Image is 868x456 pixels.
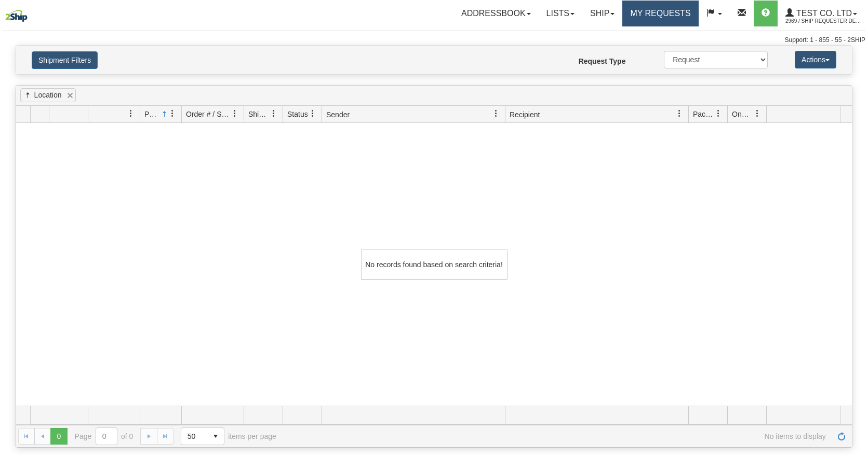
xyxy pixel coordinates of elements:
span: No items to display [291,432,826,440]
a: Sender filter column settings [487,105,505,122]
img: logo2969.jpg [3,3,30,29]
a: Recipient [510,106,680,122]
span: Test Co. Ltd [794,9,852,18]
a: PersonalShipment filter column settings [122,105,140,122]
a: Addressbook [453,1,539,26]
button: Actions [795,51,836,68]
a: Location [24,90,62,101]
div: No records found based on search criteria! [361,250,508,280]
span: (sorted ascending) [24,91,32,100]
span: Page of 0 [75,427,133,445]
span: 2969 / Ship Requester Demo [785,16,863,26]
a: Ship Request filter column settings [265,105,283,122]
a: Packages filter column settings [710,105,727,122]
a: OnHold Status filter column settings [749,105,766,122]
span: 50 [188,431,201,441]
span: OnHold Status [732,109,754,119]
span: select [207,428,224,445]
a: Order # / Ship Request # filter column settings [226,105,244,122]
iframe: chat widget [844,175,867,281]
a: Remove grouping by Location field [66,91,74,100]
a: Recipient filter column settings [671,105,688,122]
span: items per page [181,427,276,445]
span: My Requests [630,9,690,18]
button: Shipment Filters [32,51,98,69]
a: Test Co. Ltd 2969 / Ship Requester Demo [778,1,865,26]
a: My Requests [622,1,698,26]
span: Status [287,109,308,119]
span: Page sizes drop down [181,427,224,445]
a: Status filter column settings [304,105,322,122]
span: Page 0 [50,428,67,445]
span: Packages [693,109,715,119]
a: Refresh [833,428,850,445]
label: Request Type [579,56,626,66]
div: grid grouping header [16,86,852,106]
a: Sender [326,106,497,122]
a: Position filter column settings [164,105,181,122]
a: Ship [582,1,622,26]
span: Order # / Ship Request # [186,109,231,119]
span: Position [144,109,161,119]
a: Lists [539,1,582,26]
span: Ship Request [248,109,270,119]
div: Support: 1 - 855 - 55 - 2SHIP [3,36,865,45]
